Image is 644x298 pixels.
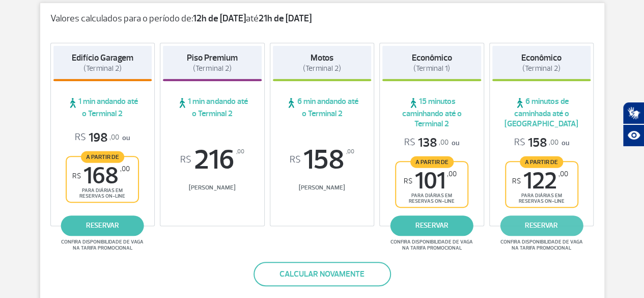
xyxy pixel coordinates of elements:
[521,52,562,63] strong: Econômico
[405,193,459,204] span: para diárias em reservas on-line
[404,177,412,185] sup: R$
[254,262,391,286] button: Calcular novamente
[412,52,452,63] strong: Econômico
[404,135,449,151] span: 138
[273,96,372,119] span: 6 min andando até o Terminal 2
[410,156,454,168] span: A partir de
[75,130,130,146] p: ou
[389,239,474,251] span: Confira disponibilidade de vaga na tarifa promocional
[413,64,450,73] span: (Terminal 1)
[273,184,372,192] span: [PERSON_NAME]
[83,64,122,73] span: (Terminal 2)
[72,165,130,187] span: 168
[236,146,244,157] sup: ,00
[346,146,354,157] sup: ,00
[163,96,262,119] span: 1 min andando até o Terminal 2
[163,146,262,174] span: 216
[290,154,301,166] sup: R$
[514,135,569,151] p: ou
[61,215,144,236] a: reservar
[72,52,133,63] strong: Edifício Garagem
[514,135,558,151] span: 158
[75,130,119,146] span: 198
[404,170,457,193] span: 101
[558,170,568,178] sup: ,00
[120,165,130,173] sup: ,00
[303,64,341,73] span: (Terminal 2)
[515,193,569,204] span: para diárias em reservas on-line
[60,239,145,251] span: Confira disponibilidade de vaga na tarifa promocional
[259,13,312,24] strong: 21h de [DATE]
[512,170,568,193] span: 122
[193,64,231,73] span: (Terminal 2)
[447,170,457,178] sup: ,00
[50,13,594,24] p: Valores calculados para o período de: até
[522,64,561,73] span: (Terminal 2)
[311,52,333,63] strong: Motos
[499,239,584,251] span: Confira disponibilidade de vaga na tarifa promocional
[492,96,591,129] span: 6 minutos de caminhada até o [GEOGRAPHIC_DATA]
[390,215,473,236] a: reservar
[163,184,262,192] span: [PERSON_NAME]
[382,96,481,129] span: 15 minutos caminhando até o Terminal 2
[500,215,583,236] a: reservar
[180,154,191,166] sup: R$
[273,146,372,174] span: 158
[520,156,563,168] span: A partir de
[623,102,644,124] button: Abrir tradutor de língua de sinais.
[623,124,644,147] button: Abrir recursos assistivos.
[404,135,459,151] p: ou
[187,52,237,63] strong: Piso Premium
[72,172,81,180] sup: R$
[512,177,521,185] sup: R$
[53,96,152,119] span: 1 min andando até o Terminal 2
[193,13,246,24] strong: 12h de [DATE]
[623,102,644,147] div: Plugin de acessibilidade da Hand Talk.
[75,187,129,199] span: para diárias em reservas on-line
[81,151,124,162] span: A partir de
